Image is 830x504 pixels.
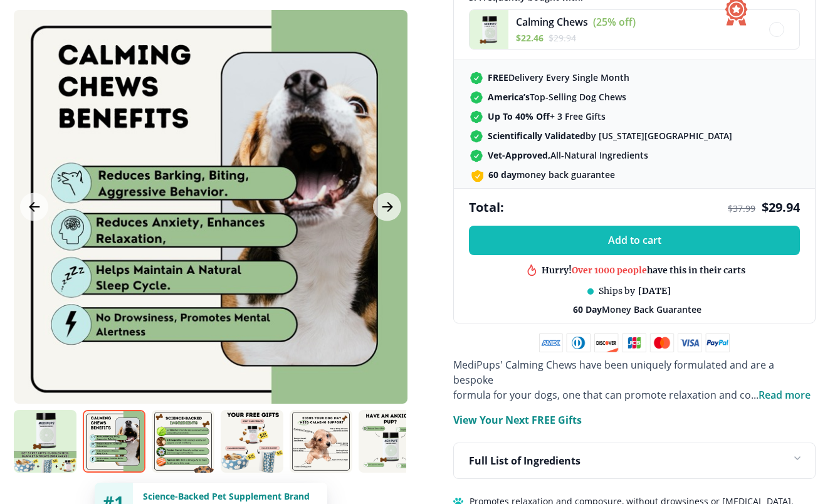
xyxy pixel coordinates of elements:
[453,412,582,428] p: View Your Next FREE Gifts
[488,130,586,142] strong: Scientifically Validated
[20,193,48,221] button: Previous Image
[488,91,530,103] strong: America’s
[638,285,671,297] span: [DATE]
[573,303,701,315] span: Money Back Guarantee
[516,15,588,29] span: Calming Chews
[453,358,774,387] span: MediPups' Calming Chews have been uniquely formulated and are a bespoke
[469,199,504,216] span: Total:
[572,265,647,276] span: Over 1000 people
[290,410,352,473] img: Calming Chews | Natural Dog Supplements
[728,202,755,214] span: $ 37.99
[221,410,283,473] img: Calming Chews | Natural Dog Supplements
[539,333,730,352] img: payment methods
[488,110,550,122] strong: Up To 40% Off
[488,169,615,181] span: money back guarantee
[83,410,145,473] img: Calming Chews | Natural Dog Supplements
[593,15,636,29] span: (25% off)
[359,410,421,473] img: Calming Chews | Natural Dog Supplements
[549,32,576,44] span: $ 29.94
[488,149,648,161] span: All-Natural Ingredients
[469,226,800,255] button: Add to cart
[488,110,606,122] span: + 3 Free Gifts
[488,71,629,83] span: Delivery Every Single Month
[759,388,811,402] span: Read more
[453,388,751,402] span: formula for your dogs, one that can promote relaxation and co
[488,71,508,83] strong: FREE
[488,130,732,142] span: by [US_STATE][GEOGRAPHIC_DATA]
[608,234,661,246] span: Add to cart
[762,199,800,216] span: $ 29.94
[516,32,544,44] span: $ 22.46
[488,149,550,161] strong: Vet-Approved,
[152,410,214,473] img: Calming Chews | Natural Dog Supplements
[599,285,635,297] span: Ships by
[542,265,745,276] div: Hurry! have this in their carts
[469,453,580,468] p: Full List of Ingredients
[143,490,317,502] div: Science-Backed Pet Supplement Brand
[573,303,602,315] strong: 60 Day
[751,388,811,402] span: ...
[373,193,401,221] button: Next Image
[488,169,517,181] strong: 60 day
[470,10,508,49] img: Calming Chews - Medipups
[14,410,76,473] img: Calming Chews | Natural Dog Supplements
[488,91,626,103] span: Top-Selling Dog Chews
